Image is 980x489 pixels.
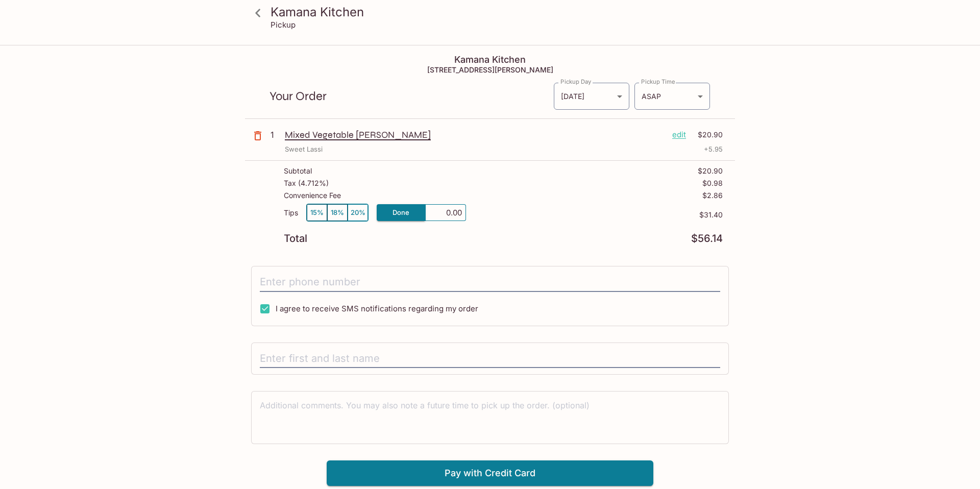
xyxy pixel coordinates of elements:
[327,204,348,221] button: 18%
[327,460,653,486] button: Pay with Credit Card
[245,65,735,74] h5: [STREET_ADDRESS][PERSON_NAME]
[560,78,591,86] label: Pickup Day
[271,20,296,30] p: Pickup
[348,204,368,221] button: 20%
[702,191,723,200] p: $2.86
[704,144,723,154] p: + 5.95
[245,54,735,65] h4: Kamana Kitchen
[284,209,298,217] p: Tips
[284,167,312,175] p: Subtotal
[271,4,727,20] h3: Kamana Kitchen
[285,144,323,154] p: Sweet Lassi
[284,179,329,187] p: Tax ( 4.712% )
[698,167,723,175] p: $20.90
[260,349,720,369] input: Enter first and last name
[692,129,723,140] p: $20.90
[284,234,307,243] p: Total
[641,78,675,86] label: Pickup Time
[377,204,425,221] button: Done
[672,129,686,140] p: edit
[466,211,723,219] p: $31.40
[702,179,723,187] p: $0.98
[554,83,629,110] div: [DATE]
[284,191,341,200] p: Convenience Fee
[691,234,723,243] p: $56.14
[634,83,710,110] div: ASAP
[269,91,553,101] p: Your Order
[285,129,664,140] p: Mixed Vegetable [PERSON_NAME]
[307,204,327,221] button: 15%
[260,273,720,292] input: Enter phone number
[276,304,478,313] span: I agree to receive SMS notifications regarding my order
[271,129,281,140] p: 1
